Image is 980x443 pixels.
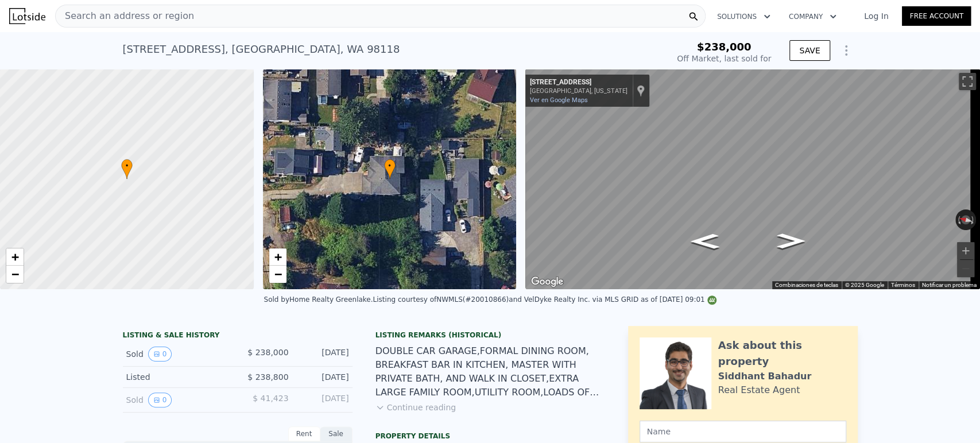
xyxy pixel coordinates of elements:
[253,394,288,403] span: $ 41,423
[375,402,456,413] button: Continue reading
[6,266,24,283] a: Zoom out
[269,248,286,266] a: Zoom in
[274,267,281,281] span: −
[718,337,846,370] div: Ask about this property
[530,87,627,95] div: [GEOGRAPHIC_DATA], [US_STATE]
[959,73,976,90] button: Cambiar a la vista en pantalla completa
[247,348,288,357] span: $ 238,000
[288,426,320,441] div: Rent
[121,159,133,179] div: •
[718,383,800,397] div: Real Estate Agent
[123,41,400,57] div: [STREET_ADDRESS] , [GEOGRAPHIC_DATA] , WA 98118
[780,6,846,27] button: Company
[384,159,396,179] div: •
[528,274,566,289] a: Abre esta zona en Google Maps (se abre en una nueva ventana)
[530,78,627,87] div: [STREET_ADDRESS]
[957,242,974,259] button: Ampliar
[678,230,731,252] path: Ir hacia el norte, Renton Ave S
[269,266,286,283] a: Zoom out
[845,282,884,288] span: © 2025 Google
[775,281,838,289] button: Combinaciones de teclas
[298,393,349,407] div: [DATE]
[121,161,133,171] span: •
[970,209,977,230] button: Girar a la derecha
[375,331,605,340] div: Listing Remarks (Historical)
[850,10,902,22] a: Log In
[247,372,288,382] span: $ 238,800
[375,344,605,399] div: DOUBLE CAR GARAGE,FORMAL DINING ROOM, BREAKFAST BAR IN KITCHEN, MASTER WITH PRIVATE BATH, AND WAL...
[11,267,19,281] span: −
[707,296,716,305] img: NWMLS Logo
[640,421,846,442] input: Name
[525,69,980,289] div: Mapa
[708,6,780,27] button: Solutions
[148,347,172,362] button: View historical data
[320,426,353,441] div: Sale
[835,39,858,62] button: Show Options
[126,371,228,383] div: Listed
[677,53,771,64] div: Off Market, last sold for
[375,432,605,441] div: Property details
[126,393,228,407] div: Sold
[922,282,977,288] a: Notificar un problema
[126,347,228,362] div: Sold
[765,230,817,252] path: Ir hacia el sur, Renton Ave S
[891,282,915,288] a: Términos (se abre en una nueva pestaña)
[148,393,172,407] button: View historical data
[789,40,830,61] button: SAVE
[9,8,45,24] img: Lotside
[373,296,716,304] div: Listing courtesy of NWMLS (#20010866) and VelDyke Realty Inc. via MLS GRID as of [DATE] 09:01
[298,347,349,362] div: [DATE]
[6,248,24,266] a: Zoom in
[902,6,971,26] a: Free Account
[528,274,566,289] img: Google
[637,84,645,97] a: Mostrar la ubicación en el mapa
[274,250,281,264] span: +
[955,209,962,230] button: Rotar a la izquierda
[123,331,353,342] div: LISTING & SALE HISTORY
[697,41,752,53] span: $238,000
[530,96,588,104] a: Ver en Google Maps
[11,250,19,264] span: +
[955,213,977,226] button: Restablecer la vista
[957,260,974,277] button: Reducir
[718,370,812,383] div: Siddhant Bahadur
[298,371,349,383] div: [DATE]
[56,9,194,23] span: Search an address or region
[525,69,980,289] div: Street View
[384,161,396,171] span: •
[264,296,373,304] div: Sold by Home Realty Greenlake .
